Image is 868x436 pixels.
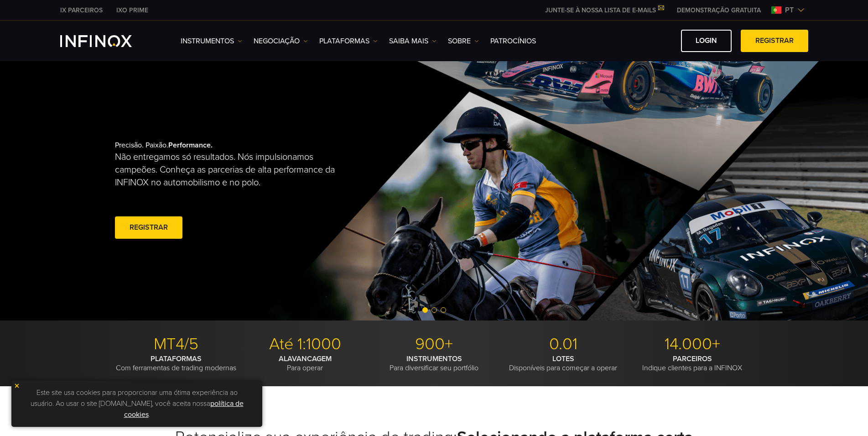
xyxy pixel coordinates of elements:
span: Go to slide 3 [441,307,446,313]
a: NEGOCIAÇÃO [254,36,308,47]
strong: PARCEIROS [673,354,712,363]
span: Go to slide 2 [431,307,437,313]
a: Instrumentos [181,36,242,47]
a: PLATAFORMAS [319,36,378,47]
strong: LOTES [552,354,574,363]
a: Registrar [115,216,182,239]
p: Até 1:1000 [244,334,366,354]
p: Para operar [244,354,366,373]
a: Saiba mais [389,36,437,47]
a: Login [681,30,732,52]
p: 0.01 [502,334,624,354]
p: Não entregamos só resultados. Nós impulsionamos campeões. Conheça as parcerias de alta performanc... [115,151,345,189]
p: 900+ [373,334,495,354]
strong: Performance. [168,141,213,150]
p: Indique clientes para a INFINOX [631,354,754,373]
img: yellow close icon [14,383,20,389]
p: Este site usa cookies para proporcionar uma ótima experiência ao usuário. Ao usar o site [DOMAIN_... [16,385,258,422]
strong: ALAVANCAGEM [279,354,332,363]
a: INFINOX MENU [670,5,768,15]
a: SOBRE [448,36,479,47]
p: Disponíveis para começar a operar [502,354,624,373]
p: MT4/5 [115,334,237,354]
span: Go to slide 1 [422,307,428,313]
strong: PLATAFORMAS [151,354,202,363]
p: Com ferramentas de trading modernas [115,354,237,373]
span: pt [781,5,797,16]
a: JUNTE-SE À NOSSA LISTA DE E-MAILS [538,6,670,14]
a: INFINOX [53,5,109,15]
a: Registrar [741,30,808,52]
p: Para diversificar seu portfólio [373,354,495,373]
a: INFINOX Logo [60,35,153,47]
a: Patrocínios [490,36,536,47]
strong: INSTRUMENTOS [406,354,462,363]
div: Precisão. Paixão. [115,126,402,256]
p: 14.000+ [631,334,754,354]
a: INFINOX [109,5,155,15]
